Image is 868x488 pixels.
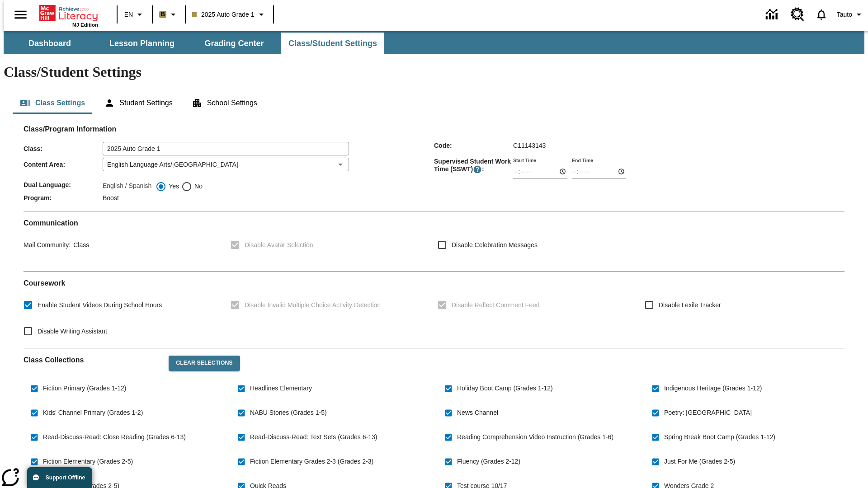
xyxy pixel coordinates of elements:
[760,2,785,27] a: Data Center
[103,158,349,171] div: English Language Arts/[GEOGRAPHIC_DATA]
[452,300,540,310] span: Disable Reflect Comment Feed
[664,457,735,466] span: Just For Me (Grades 2-5)
[24,194,103,202] span: Program :
[160,9,165,20] span: B
[434,158,513,174] span: Supervised Student Work Time (SSWT) :
[156,6,182,23] button: Boost Class color is light brown. Change class color
[120,6,149,23] button: Language: EN, Select a language
[457,457,520,466] span: Fluency (Grades 2-12)
[24,125,844,133] h2: Class/Program Information
[457,384,553,393] span: Holiday Boot Camp (Grades 1-12)
[659,300,721,310] span: Disable Lexile Tracker
[833,6,868,23] button: Profile/Settings
[43,384,126,393] span: Fiction Primary (Grades 1-12)
[473,165,482,174] button: Supervised Student Work Time is the timeframe when students can take LevelSet and when lessons ar...
[250,457,373,466] span: Fiction Elementary Grades 2-3 (Grades 2-3)
[189,33,279,54] button: Grading Center
[810,3,833,26] a: Notifications
[250,384,312,393] span: Headlines Elementary
[24,219,844,264] div: Communication
[97,92,179,114] button: Student Settings
[572,157,593,164] label: End Time
[43,457,133,466] span: Fiction Elementary (Grades 2-5)
[281,33,384,54] button: Class/Student Settings
[24,279,844,287] h2: Course work
[24,161,103,168] span: Content Area :
[166,182,179,191] span: Yes
[513,142,546,149] span: C11143143
[192,182,203,191] span: No
[4,31,864,54] div: SubNavbar
[837,10,852,19] span: Tauto
[245,240,313,250] span: Disable Avatar Selection
[250,408,327,418] span: NABU Stories (Grades 1-5)
[664,384,762,393] span: Indigenous Heritage (Grades 1-12)
[24,279,844,341] div: Coursework
[24,356,161,364] h2: Class Collections
[72,22,98,28] span: NJ Edition
[457,408,498,418] span: News Channel
[245,300,381,310] span: Disable Invalid Multiple Choice Activity Detection
[38,300,162,310] span: Enable Student Videos During School Hours
[4,64,864,80] h1: Class/Student Settings
[513,157,536,164] label: Start Time
[103,142,349,155] input: Class
[184,92,264,114] button: School Settings
[5,33,95,54] button: Dashboard
[38,327,107,336] span: Disable Writing Assistant
[785,2,810,27] a: Resource Center, Will open in new tab
[434,142,513,149] span: Code :
[27,467,92,488] button: Support Offline
[109,38,175,49] span: Lesson Planning
[43,408,143,418] span: Kids' Channel Primary (Grades 1-2)
[452,240,538,250] span: Disable Celebration Messages
[39,4,98,22] a: Home
[24,145,103,152] span: Class :
[103,181,151,192] label: English / Spanish
[13,92,855,114] div: Class/Student Settings
[288,38,377,49] span: Class/Student Settings
[24,219,844,227] h2: Communication
[457,432,613,442] span: Reading Comprehension Video Instruction (Grades 1-6)
[43,432,186,442] span: Read-Discuss-Read: Close Reading (Grades 6-13)
[204,38,264,49] span: Grading Center
[189,6,270,23] button: Class: 2025 Auto Grade 1, Select your class
[13,92,92,114] button: Class Settings
[4,33,385,54] div: SubNavbar
[664,432,775,442] span: Spring Break Boot Camp (Grades 1-12)
[124,10,133,19] span: EN
[103,194,119,202] span: Boost
[46,474,85,481] span: Support Offline
[664,408,752,418] span: Poetry: [GEOGRAPHIC_DATA]
[24,181,103,188] span: Dual Language :
[7,1,34,28] button: Open side menu
[24,134,844,204] div: Class/Program Information
[39,3,98,28] div: Home
[192,10,255,19] span: 2025 Auto Grade 1
[28,38,71,49] span: Dashboard
[71,241,89,249] span: Class
[24,241,71,249] span: Mail Community :
[169,356,240,371] button: Clear Selections
[97,33,187,54] button: Lesson Planning
[250,432,377,442] span: Read-Discuss-Read: Text Sets (Grades 6-13)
